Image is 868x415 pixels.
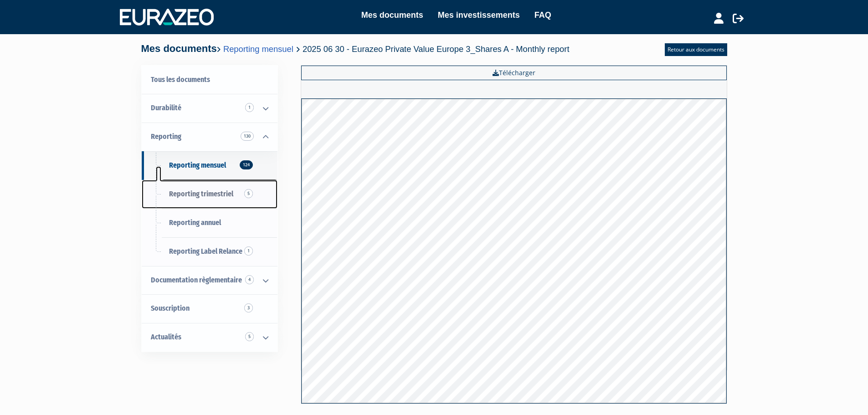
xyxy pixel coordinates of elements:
[142,180,277,209] a: Reporting trimestriel5
[151,132,181,141] span: Reporting
[169,218,221,227] span: Reporting annuel
[151,304,190,313] span: Souscription
[142,266,277,295] a: Documentation règlementaire 4
[438,9,520,21] a: Mes investissements
[244,303,253,313] span: 3
[244,246,253,256] span: 1
[245,332,254,341] span: 5
[151,276,242,284] span: Documentation règlementaire
[244,189,253,198] span: 5
[169,161,226,169] span: Reporting mensuel
[151,103,181,112] span: Durabilité
[241,132,254,141] span: 130
[301,66,727,80] a: Télécharger
[534,9,551,21] a: FAQ
[240,160,253,169] span: 124
[151,333,181,341] span: Actualités
[303,44,570,54] span: 2025 06 30 - Eurazeo Private Value Europe 3_Shares A - Monthly report
[142,151,277,180] a: Reporting mensuel124
[120,9,214,25] img: 1732889491-logotype_eurazeo_blanc_rvb.png
[142,123,277,151] a: Reporting 130
[245,103,254,112] span: 1
[223,44,293,54] a: Reporting mensuel
[142,209,277,237] a: Reporting annuel
[142,294,277,323] a: Souscription3
[169,247,242,256] span: Reporting Label Relance
[142,94,277,123] a: Durabilité 1
[142,237,277,266] a: Reporting Label Relance1
[665,43,727,56] a: Retour aux documents
[361,9,423,21] a: Mes documents
[142,66,277,94] a: Tous les documents
[169,190,233,198] span: Reporting trimestriel
[245,275,254,284] span: 4
[141,43,570,54] h4: Mes documents
[142,323,277,352] a: Actualités 5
